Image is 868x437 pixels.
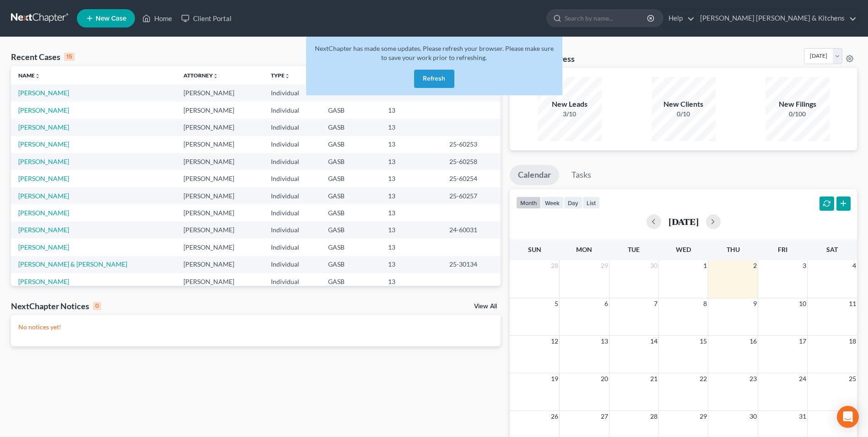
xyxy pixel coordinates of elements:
span: 8 [702,298,708,309]
td: [PERSON_NAME] [176,119,264,136]
div: 0 [93,302,101,310]
span: 25 [848,373,857,384]
span: 7 [653,298,658,309]
span: 4 [852,260,857,271]
td: GASB [321,222,381,239]
a: [PERSON_NAME] & [PERSON_NAME] [18,260,127,268]
div: New Leads [538,99,602,109]
td: Individual [264,204,321,221]
td: GASB [321,239,381,256]
td: Individual [264,136,321,153]
a: Nameunfold_more [18,72,40,79]
a: [PERSON_NAME] [18,226,69,234]
td: 13 [381,136,442,153]
span: 14 [649,336,658,347]
a: [PERSON_NAME] [18,192,69,200]
td: Individual [264,84,321,101]
td: [PERSON_NAME] [176,153,264,170]
td: GASB [321,204,381,221]
span: 22 [699,373,708,384]
span: 11 [848,298,857,309]
div: NextChapter Notices [11,300,101,311]
td: 13 [381,222,442,239]
td: 25-60258 [442,153,501,170]
span: 29 [699,411,708,422]
td: 25-60253 [442,136,501,153]
span: Sat [826,246,838,253]
td: [PERSON_NAME] [176,256,264,273]
span: 1 [702,260,708,271]
i: unfold_more [213,73,218,79]
div: Open Intercom Messenger [837,406,859,428]
span: 6 [604,298,609,309]
a: [PERSON_NAME] [18,123,69,131]
td: GASB [321,187,381,204]
span: 23 [749,373,758,384]
td: 13 [381,170,442,187]
a: [PERSON_NAME] [18,175,69,182]
a: View All [474,303,497,310]
p: No notices yet! [18,322,493,332]
td: Individual [264,187,321,204]
button: week [541,197,564,209]
a: [PERSON_NAME] [18,89,69,97]
a: Tasks [563,165,599,185]
span: 24 [798,373,807,384]
a: [PERSON_NAME] [18,243,69,251]
span: Thu [727,246,740,253]
td: 13 [381,239,442,256]
input: Search by name... [565,10,648,27]
td: Individual [264,153,321,170]
td: [PERSON_NAME] [176,273,264,290]
a: [PERSON_NAME] [18,278,69,285]
span: New Case [96,15,126,22]
span: 13 [600,336,609,347]
a: [PERSON_NAME] [18,209,69,217]
button: day [564,197,582,209]
span: 28 [550,260,559,271]
td: [PERSON_NAME] [176,84,264,101]
td: Individual [264,273,321,290]
td: GASB [321,153,381,170]
a: [PERSON_NAME] [PERSON_NAME] & Kitchens [695,10,857,27]
span: 26 [550,411,559,422]
a: [PERSON_NAME] [18,140,69,148]
td: Individual [264,239,321,256]
td: GASB [321,273,381,290]
span: 20 [600,373,609,384]
a: [PERSON_NAME] [18,106,69,114]
a: Attorneyunfold_more [183,72,218,79]
i: unfold_more [285,73,290,79]
td: Individual [264,170,321,187]
div: 15 [64,53,75,61]
button: month [516,197,541,209]
td: GASB [321,136,381,153]
td: 25-60254 [442,170,501,187]
div: 3/10 [538,109,602,119]
span: 30 [749,411,758,422]
span: NextChapter has made some updates. Please refresh your browser. Please make sure to save your wor... [315,44,554,61]
td: 24-60031 [442,222,501,239]
span: 29 [600,260,609,271]
a: Home [138,10,177,27]
span: 9 [752,298,758,309]
span: Wed [676,246,691,253]
span: 12 [550,336,559,347]
a: Client Portal [177,10,236,27]
a: Typeunfold_more [271,72,290,79]
span: Sun [528,246,541,253]
h2: [DATE] [669,217,699,226]
span: 19 [550,373,559,384]
td: 13 [381,256,442,273]
span: 27 [600,411,609,422]
td: 25-30134 [442,256,501,273]
span: 17 [798,336,807,347]
span: 5 [554,298,559,309]
a: [PERSON_NAME] [18,158,69,165]
td: Individual [264,222,321,239]
div: New Filings [766,99,830,109]
i: unfold_more [35,73,40,79]
td: [PERSON_NAME] [176,102,264,119]
td: [PERSON_NAME] [176,222,264,239]
td: 13 [381,187,442,204]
